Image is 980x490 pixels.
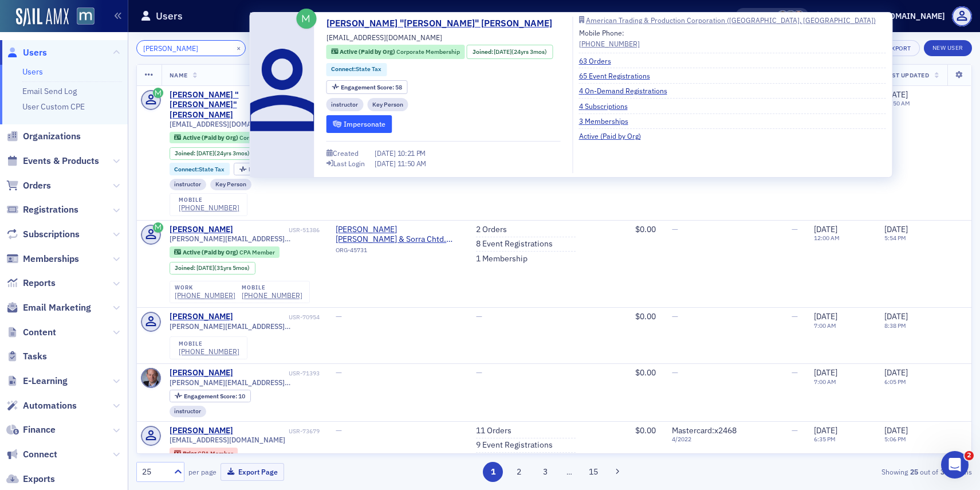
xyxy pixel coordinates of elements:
span: Glad to help! [41,338,93,347]
a: [PERSON_NAME] [170,368,233,378]
span: Thanks [PERSON_NAME], you too good man! [41,168,220,177]
div: Active (Paid by Org): Active (Paid by Org): Corporate Membership [326,45,465,59]
img: SailAMX [77,7,95,25]
span: Engagement Score : [249,165,303,173]
div: Connect: [326,63,387,76]
span: Organizations [23,130,81,143]
div: Last Login [333,160,365,167]
div: Export [888,45,911,52]
div: Engagement Score: 58 [326,80,408,95]
span: [EMAIL_ADDRESS][DOMAIN_NAME] [170,120,285,128]
a: Memberships [6,253,79,265]
span: Mary Beth Halpern [785,10,797,22]
div: [PERSON_NAME] [170,312,233,322]
strong: 25 [908,467,920,477]
label: per page [188,467,217,477]
div: instructor [170,179,207,190]
button: Send us a message [53,323,176,346]
span: Reports [23,277,56,289]
input: Search… [136,40,246,56]
span: [DATE] [814,311,837,322]
time: 5:06 PM [884,435,906,443]
div: [PHONE_NUMBER] [242,291,302,300]
span: CPA Member [239,248,275,256]
a: Users [6,46,47,59]
span: — [792,425,798,436]
a: [PHONE_NUMBER] [179,347,239,356]
span: $0.00 [635,311,656,322]
span: Active (Paid by Org) [340,48,396,56]
a: New User [924,40,972,56]
span: [DATE] [884,311,908,322]
a: 2 Orders [476,225,507,235]
time: 8:38 PM [884,322,906,330]
a: [PERSON_NAME] [170,426,233,436]
span: Finance [23,424,56,436]
span: [DATE] [375,159,397,168]
a: Tasks [6,350,47,363]
span: [PERSON_NAME][EMAIL_ADDRESS][PERSON_NAME][DOMAIN_NAME] [170,322,320,331]
span: Tasks [23,350,47,363]
span: Exports [23,473,55,485]
span: [DATE] [494,48,511,56]
span: — [336,367,342,378]
span: Corporate Membership [396,48,460,56]
div: • [DATE] [109,94,141,106]
span: YOu too! [41,253,80,262]
a: [PERSON_NAME] [170,225,233,235]
img: SailAMX [16,8,69,26]
a: Automations [6,399,77,412]
span: Memberships [23,253,79,265]
span: [DATE] [884,367,908,378]
span: Name [170,71,188,79]
img: Profile image for Aidan [13,210,36,233]
span: $0.00 [635,224,656,234]
span: [DATE] [814,425,837,436]
button: 15 [583,462,603,482]
div: USR-73679 [235,428,320,435]
span: 2 [965,451,974,460]
h1: Messages [85,5,147,25]
span: Connect : [331,65,356,73]
button: 2 [509,462,529,482]
span: Natalie Antonakas [793,10,805,22]
span: — [792,224,798,234]
span: [DATE] [196,264,214,272]
div: • [DATE] [109,264,141,276]
span: … [561,467,577,477]
div: Engagement Score: 58 [234,163,315,175]
a: E-Learning [6,375,68,387]
a: American Trading & Production Corporation ([GEOGRAPHIC_DATA], [GEOGRAPHIC_DATA]) [579,17,886,23]
span: — [672,311,678,322]
div: • [DATE] [109,306,141,318]
time: 12:00 AM [814,234,840,242]
div: Joined: 2001-06-08 00:00:00 [467,45,553,59]
span: [PERSON_NAME][EMAIL_ADDRESS][DOMAIN_NAME] [170,378,320,387]
div: 58 [341,84,402,91]
time: 5:54 PM [884,234,906,242]
div: [PHONE_NUMBER] [179,203,239,212]
span: Joined : [473,48,494,57]
a: 1 Membership [476,254,528,264]
img: Profile image for Aidan [13,252,36,275]
span: Thanks a [PERSON_NAME]! [41,295,149,304]
span: [DATE] [814,367,837,378]
a: User Custom CPE [22,101,85,112]
div: [PERSON_NAME] [41,264,107,276]
span: Mastercard : x2468 [672,425,737,436]
span: Orders [23,179,51,192]
div: ORG-45731 [336,246,460,258]
span: $0.00 [635,367,656,378]
span: Weyrich Cronin & Sorra Chtd. (Cockeysville, MD) [336,225,460,245]
div: mobile [179,197,239,203]
button: [DOMAIN_NAME] [871,12,949,20]
div: mobile [242,284,302,291]
span: [DATE] [375,148,397,158]
a: View Homepage [69,7,95,27]
button: Help [153,358,229,403]
span: [DATE] [884,89,908,100]
span: Joined : [175,150,196,157]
